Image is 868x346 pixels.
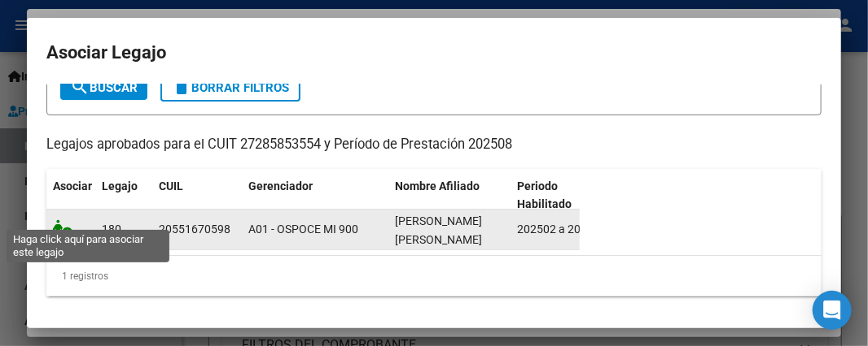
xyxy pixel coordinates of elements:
[60,76,147,100] button: Buscar
[46,169,95,223] datatable-header-cell: Asociar
[46,135,822,155] p: Legajos aprobados para el CUIT 27285853554 y Período de Prestación 202508
[152,169,242,223] datatable-header-cell: CUIL
[242,169,388,223] datatable-header-cell: Gerenciador
[102,179,138,192] span: Legajo
[248,179,313,192] span: Gerenciador
[95,169,152,223] datatable-header-cell: Legajo
[517,220,614,239] div: 202502 a 202512
[70,77,90,97] mat-icon: search
[53,179,92,192] span: Asociar
[172,80,289,95] span: Borrar Filtros
[70,80,138,95] span: Buscar
[517,179,572,211] span: Periodo Habilitado
[172,77,191,97] mat-icon: delete
[813,291,852,330] div: Open Intercom Messenger
[102,223,121,236] span: 180
[160,74,300,102] button: Borrar Filtros
[159,220,230,239] div: 20551670598
[388,169,511,223] datatable-header-cell: Nombre Afiliado
[46,37,822,68] h2: Asociar Legajo
[46,256,822,296] div: 1 registros
[511,169,620,223] datatable-header-cell: Periodo Habilitado
[248,223,358,236] span: A01 - OSPOCE MI 900
[395,179,480,192] span: Nombre Afiliado
[395,214,482,246] span: FERNANDEZ CABRERA PEDRO
[159,179,183,192] span: CUIL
